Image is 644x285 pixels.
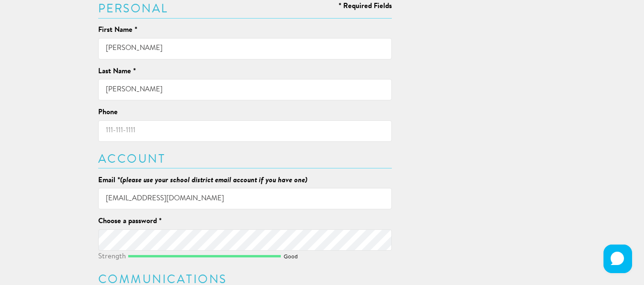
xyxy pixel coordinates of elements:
span: Good [284,254,298,260]
label: Choose a password * [98,216,162,226]
h3: Personal [98,3,392,15]
input: jane@example.com [98,188,392,209]
span: Email * [98,177,120,184]
label: Last Name * [98,67,136,77]
iframe: HelpCrunch [601,242,634,275]
input: Doe [98,79,392,100]
label: Phone [98,108,118,118]
label: * Required Fields [338,1,392,11]
span: Strength [98,252,128,262]
h3: Account [98,154,392,166]
input: Jane [98,38,392,59]
input: 111-111-1111 [98,120,392,142]
em: (please use your school district email account if you have one) [120,177,307,184]
label: First Name * [98,25,137,35]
